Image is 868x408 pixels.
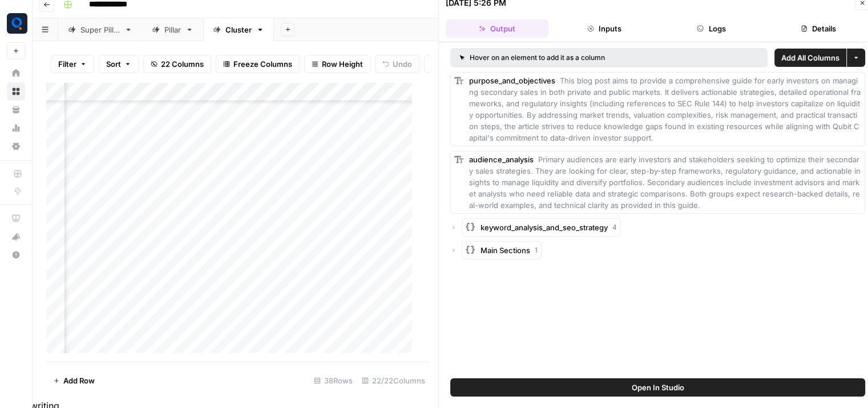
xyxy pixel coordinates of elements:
div: Cluster [225,24,252,35]
img: Qubit - SEO Logo [7,13,27,34]
button: Add All Columns [774,49,846,67]
span: Add All Columns [781,52,839,63]
span: Add Row [63,375,95,386]
span: Filter [58,58,76,70]
span: Sort [106,58,121,70]
button: Filter [51,55,94,73]
button: Freeze Columns [216,55,300,73]
div: 38 Rows [309,371,357,390]
button: What's new? [7,227,25,246]
div: 22/22 Columns [357,371,430,390]
a: Super Pillar [58,18,142,41]
a: Your Data [7,101,25,119]
div: Super Pillar [80,24,120,35]
a: Usage [7,119,25,137]
a: Browse [7,82,25,101]
span: Row Height [322,58,363,70]
a: Cluster [203,18,274,41]
span: Open In Studio [632,382,684,393]
span: Primary audiences are early investors and stakeholders seeking to optimize their secondary sales ... [469,155,861,210]
a: Pillar [142,18,203,41]
a: Settings [7,137,25,155]
button: Logs [660,19,763,38]
button: Row Height [304,55,370,73]
span: purpose_and_objectives [469,76,555,85]
span: This blog post aims to provide a comprehensive guide for early investors on managing secondary sa... [469,76,861,142]
button: Help + Support [7,246,25,264]
span: 22 Columns [161,58,204,70]
span: 4 [612,222,617,233]
span: keyword_analysis_and_seo_strategy [481,222,608,233]
div: Hover on an element to add it as a column [459,53,682,63]
div: Pillar [164,24,181,35]
a: AirOps Academy [7,209,25,227]
span: Freeze Columns [233,58,292,70]
button: Output [446,19,548,38]
button: Main Sections1 [462,241,542,259]
a: Home [7,64,25,82]
button: Add Row [46,371,102,390]
span: Undo [393,58,412,70]
button: 22 Columns [143,55,211,73]
button: Workspace: Qubit - SEO [7,9,25,38]
button: keyword_analysis_and_seo_strategy4 [462,218,621,237]
button: Open In Studio [450,378,865,397]
span: audience_analysis [469,155,534,164]
div: What's new? [7,228,25,245]
button: Undo [375,55,419,73]
span: 1 [535,245,538,255]
button: Inputs [553,19,656,38]
span: Main Sections [481,245,530,256]
button: Sort [99,55,139,73]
